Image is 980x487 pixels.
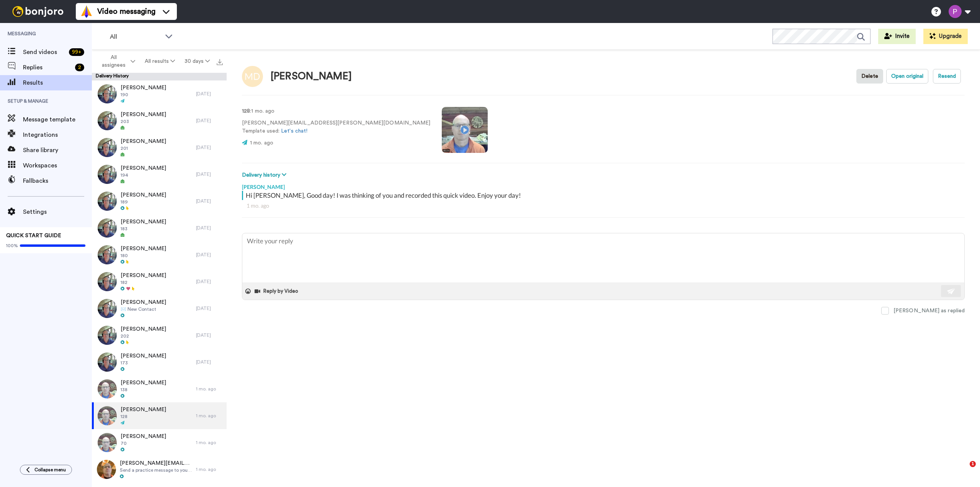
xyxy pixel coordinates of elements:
[196,198,223,204] div: [DATE]
[121,306,166,312] span: ✉️ New Contact
[92,80,227,107] a: [PERSON_NAME]190[DATE]
[23,78,92,87] span: Results
[856,69,883,84] button: Delete
[69,48,84,56] div: 99 +
[242,66,263,87] img: Image of Melanie Daniels
[121,379,166,387] span: [PERSON_NAME]
[23,161,92,170] span: Workspaces
[80,5,93,18] img: vm-color.svg
[121,199,166,205] span: 189
[98,326,117,345] img: bcdd8823-c68c-4e8e-8182-715739e1e6db-thumb.jpg
[121,118,166,125] span: 203
[121,387,166,393] span: 138
[121,352,166,360] span: [PERSON_NAME]
[242,107,430,115] p: : 1 mo. ago
[92,402,227,429] a: [PERSON_NAME]1281 mo. ago
[271,71,352,82] div: [PERSON_NAME]
[878,29,916,44] button: Invite
[98,84,117,103] img: 04943e0f-6054-4c8e-9dda-aeb725124f0a-thumb.jpg
[121,413,166,420] span: 128
[140,54,180,68] button: All results
[121,406,166,413] span: [PERSON_NAME]
[196,144,223,151] div: [DATE]
[954,461,972,479] iframe: Intercom live chat
[92,268,227,295] a: [PERSON_NAME]182[DATE]
[121,172,166,178] span: 194
[92,215,227,241] a: [PERSON_NAME]183[DATE]
[217,59,223,65] img: export.svg
[196,413,223,419] div: 1 mo. ago
[893,307,965,315] div: [PERSON_NAME] as replied
[98,111,117,130] img: 6b8cc8c1-7cb6-448e-8043-d4a0d9cea7d5-thumb.jpg
[121,84,166,92] span: [PERSON_NAME]
[92,349,227,375] a: [PERSON_NAME]173[DATE]
[34,467,66,473] span: Collapse menu
[196,225,223,231] div: [DATE]
[9,6,67,17] img: bj-logo-header-white.svg
[121,279,166,285] span: 182
[121,298,166,306] span: [PERSON_NAME]
[886,69,928,84] button: Open original
[92,107,227,134] a: [PERSON_NAME]203[DATE]
[6,243,18,249] span: 100%
[110,32,161,41] span: All
[92,375,227,402] a: [PERSON_NAME]1381 mo. ago
[196,332,223,338] div: [DATE]
[98,245,117,264] img: 84aff03f-ea24-4113-b381-f29a2e58a827-thumb.jpg
[98,138,117,157] img: 1993bde2-ca29-4a88-99d4-8274114435c4-thumb.jpg
[20,465,72,475] button: Collapse menu
[196,305,223,312] div: [DATE]
[121,245,166,253] span: [PERSON_NAME]
[121,440,166,446] span: 70
[23,115,92,124] span: Message template
[120,459,192,467] span: [PERSON_NAME][EMAIL_ADDRESS][DOMAIN_NAME]
[75,64,84,71] div: 2
[98,353,117,372] img: d1751fd9-46b0-4c48-90da-cb3faef3b977-thumb.jpg
[92,322,227,349] a: [PERSON_NAME]202[DATE]
[242,171,289,179] button: Delivery history
[23,48,66,57] span: Send videos
[97,6,155,17] span: Video messaging
[23,63,72,72] span: Replies
[92,161,227,188] a: [PERSON_NAME]194[DATE]
[98,299,117,318] img: 222df1ff-236b-46b0-83d0-6f10ade98442-thumb.jpg
[214,56,225,67] button: Export all results that match these filters now.
[98,379,117,398] img: c5ec41f8-8325-4c4e-a1e1-be3eadf52c1c-thumb.jpg
[242,108,250,114] strong: 128
[23,176,92,185] span: Fallbacks
[196,252,223,258] div: [DATE]
[121,433,166,440] span: [PERSON_NAME]
[98,218,117,238] img: 508bc732-8d58-4738-9f5b-4127e193d0c2-thumb.jpg
[242,179,965,191] div: [PERSON_NAME]
[242,233,964,282] textarea: To enrich screen reader interactions, please activate Accessibility in Grammarly extension settings
[121,253,166,259] span: 180
[180,54,214,68] button: 30 days
[196,279,223,285] div: [DATE]
[242,119,430,135] p: [PERSON_NAME][EMAIL_ADDRESS][PERSON_NAME][DOMAIN_NAME] Template used:
[196,439,223,446] div: 1 mo. ago
[92,73,227,80] div: Delivery History
[970,461,976,467] span: 1
[92,241,227,268] a: [PERSON_NAME]180[DATE]
[6,233,61,238] span: QUICK START GUIDE
[98,165,117,184] img: 3e51e81c-6f92-4e75-927a-656821707a23-thumb.jpg
[98,433,117,452] img: be3bf333-16ec-4db3-84de-6fee2e45bd63-thumb.jpg
[121,226,166,232] span: 183
[97,460,116,479] img: 0bb4d2fe-8b80-4035-8f93-f3eaa1f66fb3-thumb.jpg
[98,406,117,425] img: aeb53d75-a522-4436-93f9-3daf17cad801-thumb.jpg
[92,134,227,161] a: [PERSON_NAME]201[DATE]
[947,288,955,294] img: send-white.svg
[23,146,92,155] span: Share library
[196,118,223,124] div: [DATE]
[196,386,223,392] div: 1 mo. ago
[933,69,961,84] button: Resend
[93,51,140,72] button: All assignees
[121,325,166,333] span: [PERSON_NAME]
[196,171,223,177] div: [DATE]
[121,92,166,98] span: 190
[196,91,223,97] div: [DATE]
[121,272,166,279] span: [PERSON_NAME]
[121,164,166,172] span: [PERSON_NAME]
[121,191,166,199] span: [PERSON_NAME]
[92,429,227,456] a: [PERSON_NAME]701 mo. ago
